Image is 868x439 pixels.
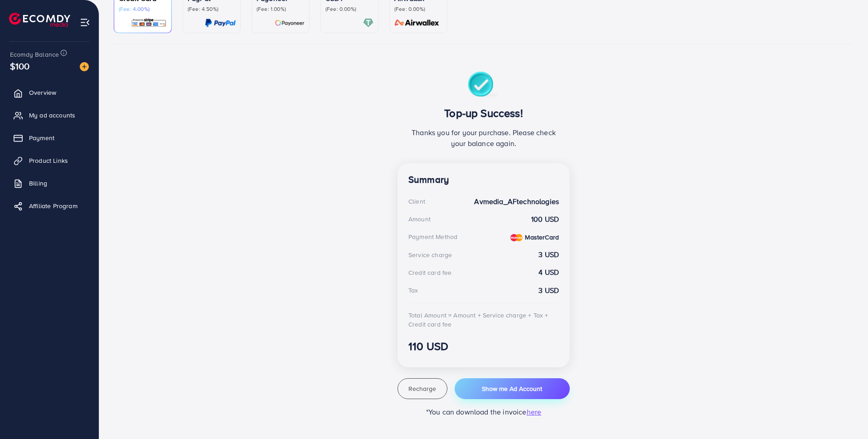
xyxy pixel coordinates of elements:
img: menu [80,17,90,28]
h3: 110 USD [408,340,559,353]
iframe: Chat [829,398,861,432]
a: Payment [7,129,92,147]
a: Affiliate Program [7,197,92,215]
div: Credit card fee [408,268,451,277]
p: (Fee: 4.00%) [119,5,167,13]
a: My ad accounts [7,106,92,124]
span: Payment [29,133,54,142]
span: Overview [29,88,56,97]
strong: Avmedia_AFtechnologies [474,196,559,207]
strong: 4 USD [538,267,559,278]
img: card [363,18,373,28]
span: here [527,407,542,417]
span: Show me Ad Account [482,384,542,393]
h4: Summary [408,174,559,185]
h3: Top-up Success! [408,107,559,120]
button: Recharge [398,378,447,399]
p: (Fee: 1.00%) [257,5,305,13]
strong: 100 USD [531,214,559,224]
span: My ad accounts [29,111,75,120]
p: (Fee: 0.00%) [394,5,442,13]
p: Thanks you for your purchase. Please check your balance again. [408,127,559,149]
span: $100 [10,59,30,73]
span: Affiliate Program [29,201,78,210]
img: logo [9,13,70,27]
strong: 3 USD [538,249,559,260]
button: Show me Ad Account [455,378,570,399]
div: Client [408,197,425,206]
strong: MasterCard [525,233,559,242]
span: Billing [29,179,47,188]
p: (Fee: 4.50%) [188,5,236,13]
img: card [275,18,305,28]
span: Product Links [29,156,68,165]
span: Ecomdy Balance [10,50,59,59]
p: (Fee: 0.00%) [325,5,373,13]
div: Payment Method [408,232,457,241]
a: Product Links [7,151,92,170]
p: *You can download the invoice [398,406,570,417]
a: Overview [7,83,92,102]
img: success [468,72,500,99]
img: image [80,62,89,71]
strong: 3 USD [538,285,559,296]
img: credit [510,234,523,241]
div: Service charge [408,250,452,259]
img: card [392,18,442,28]
span: Recharge [408,384,436,393]
img: card [205,18,236,28]
div: Amount [408,215,431,224]
img: card [131,18,167,28]
a: Billing [7,174,92,192]
div: Total Amount = Amount + Service charge + Tax + Credit card fee [408,311,559,329]
div: Tax [408,286,418,295]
